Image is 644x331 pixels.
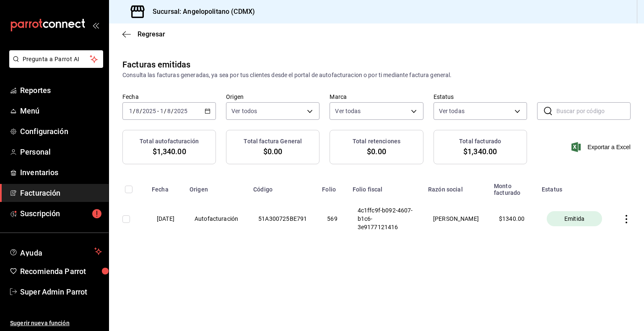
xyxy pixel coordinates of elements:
[489,196,537,241] th: $ 1340.00
[23,55,90,64] span: Pregunta a Parrot AI
[146,7,255,17] h3: Sucursal: Angelopolitano (CDMX)
[20,208,102,219] span: Suscripción
[367,146,386,157] span: $0.00
[122,58,190,71] div: Facturas emitidas
[140,108,142,114] span: /
[459,137,501,146] h3: Total facturado
[20,187,102,199] span: Facturación
[157,108,159,114] span: -
[353,137,400,146] h3: Total retenciones
[330,94,423,100] label: Marca
[317,196,347,241] th: 569
[439,107,465,115] span: Ver todas
[184,178,248,196] th: Origen
[226,94,319,100] label: Origen
[10,319,102,328] span: Sugerir nueva función
[6,61,103,70] a: Pregunta a Parrot AI
[423,178,489,196] th: Razón social
[335,107,361,115] span: Ver todas
[231,107,257,115] span: Ver todos
[147,196,184,241] th: [DATE]
[184,196,248,241] th: Autofacturación
[348,178,423,196] th: Folio fiscal
[142,108,156,114] input: ----
[263,146,283,157] span: $0.00
[92,22,99,28] button: open_drawer_menu
[122,71,631,80] div: Consulta las facturas generadas, ya sea por tus clientes desde el portal de autofacturacion o por...
[537,178,612,196] th: Estatus
[167,108,171,114] input: --
[20,85,102,96] span: Reportes
[248,196,317,241] th: 51A300725BE791
[489,178,537,196] th: Monto facturado
[561,215,588,223] span: Emitida
[140,137,199,146] h3: Total autofacturación
[122,30,165,38] button: Regresar
[20,167,102,178] span: Inventarios
[153,146,186,157] span: $1,340.00
[164,108,166,114] span: /
[348,196,423,241] th: 4c1ffc9f-b092-4607-b1c6-3e9177121416
[573,142,631,152] button: Exportar a Excel
[133,108,135,114] span: /
[20,266,102,277] span: Recomienda Parrot
[20,246,91,256] span: Ayuda
[160,108,164,114] input: --
[244,137,302,146] h3: Total factura General
[147,178,184,196] th: Fecha
[122,94,216,100] label: Fecha
[174,108,188,114] input: ----
[20,286,102,297] span: Super Admin Parrot
[138,30,165,38] span: Regresar
[423,196,489,241] th: [PERSON_NAME]
[20,126,102,137] span: Configuración
[20,146,102,158] span: Personal
[20,105,102,116] span: Menú
[248,178,317,196] th: Código
[129,108,133,114] input: --
[9,50,103,68] button: Pregunta a Parrot AI
[434,94,527,100] label: Estatus
[556,103,631,119] input: Buscar por código
[463,146,497,157] span: $1,340.00
[135,108,140,114] input: --
[171,108,174,114] span: /
[317,178,347,196] th: Folio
